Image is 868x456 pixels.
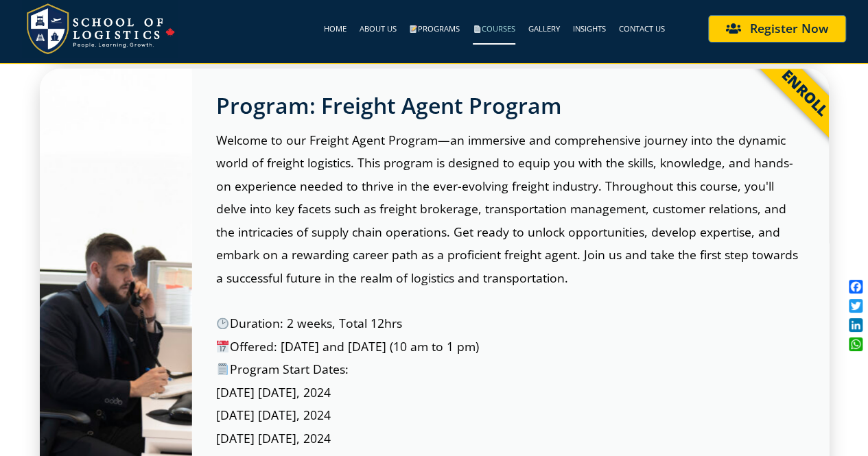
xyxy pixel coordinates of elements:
img: 📅 [217,340,229,352]
a: Insights [573,13,606,45]
span: Register Now [750,23,828,35]
img: 🗒️ [217,363,229,375]
a: Programs [409,13,460,45]
a: Gallery [528,13,560,45]
a: Facebook [846,277,865,296]
a: LinkedIn [846,315,865,335]
a: Register Now [708,15,846,43]
a: Courses [473,13,515,45]
a: About Us [359,13,396,45]
a: Home [323,13,346,45]
nav: Menu [178,13,665,45]
img: 📝 [410,25,417,33]
a: Contact Us [619,13,665,45]
img: 📄 [473,25,481,33]
a: WhatsApp [846,335,865,354]
h2: Program: Freight Agent Program [216,93,805,119]
img: 🕑 [217,317,229,330]
a: Twitter [846,296,865,315]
